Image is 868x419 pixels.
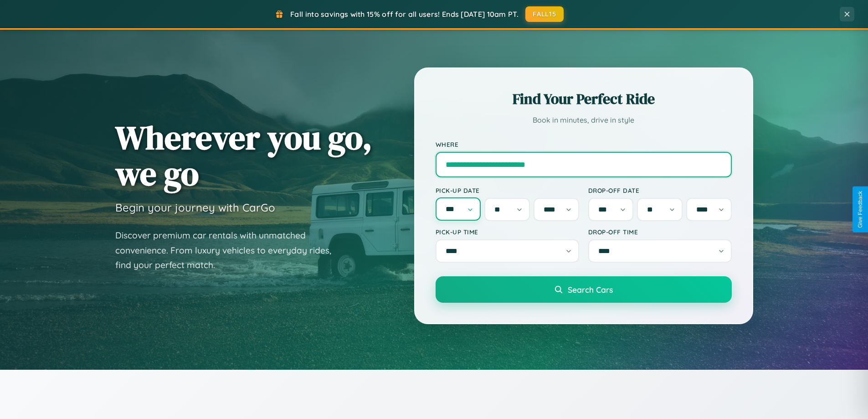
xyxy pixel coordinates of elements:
[115,201,275,214] h3: Begin your journey with CarGo
[525,6,564,22] button: FALL15
[568,285,613,295] span: Search Cars
[290,10,519,19] span: Fall into savings with 15% off for all users! Ends [DATE] 10am PT.
[436,89,732,109] h2: Find Your Perfect Ride
[436,140,732,148] label: Where
[436,276,732,303] button: Search Cars
[115,228,343,273] p: Discover premium car rentals with unmatched convenience. From luxury vehicles to everyday rides, ...
[857,191,863,228] div: Give Feedback
[588,186,732,194] label: Drop-off Date
[436,228,579,236] label: Pick-up Time
[436,114,732,127] p: Book in minutes, drive in style
[115,119,372,191] h1: Wherever you go, we go
[436,186,579,194] label: Pick-up Date
[588,228,732,236] label: Drop-off Time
